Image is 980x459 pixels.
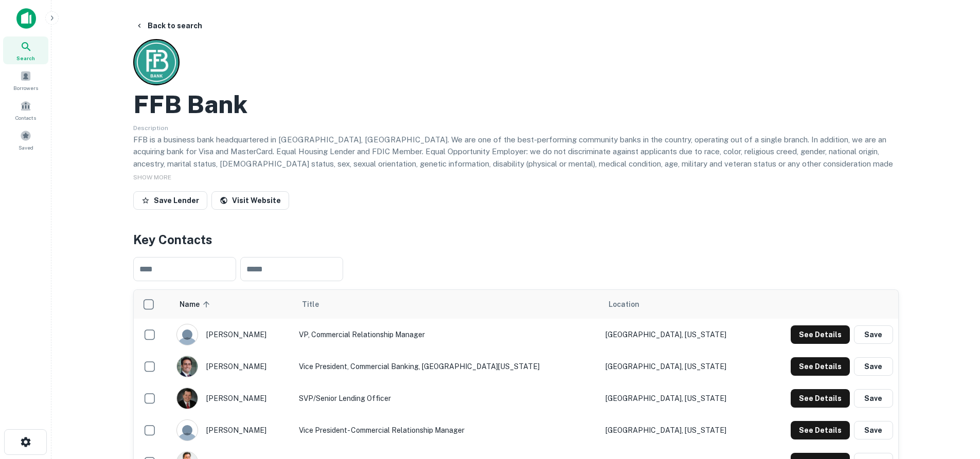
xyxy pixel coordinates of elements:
th: Title [294,290,600,319]
td: [GEOGRAPHIC_DATA], [US_STATE] [600,351,760,382]
button: Save [854,325,893,344]
td: Vice President, Commercial Banking, [GEOGRAPHIC_DATA][US_STATE] [294,351,600,382]
div: [PERSON_NAME] [176,356,289,377]
div: [PERSON_NAME] [176,324,289,345]
td: SVP/Senior Lending Officer [294,382,600,414]
span: Saved [19,143,33,152]
span: Contacts [15,114,36,122]
td: VP, Commercial Relationship Manager [294,319,600,351]
img: 9c8pery4andzj6ohjkjp54ma2 [177,324,198,345]
span: Search [16,54,35,62]
h4: Key Contacts [133,230,899,249]
td: Vice President- Commercial Relationship Manager [294,414,600,446]
span: Borrowers [13,84,38,92]
span: Title [302,298,332,310]
button: See Details [791,421,850,439]
td: [GEOGRAPHIC_DATA], [US_STATE] [600,414,760,446]
h2: FFB Bank [133,89,247,119]
p: FFB is a business bank headquartered in [GEOGRAPHIC_DATA], [GEOGRAPHIC_DATA]. We are one of the b... [133,134,899,194]
td: [GEOGRAPHIC_DATA], [US_STATE] [600,382,760,414]
button: Save [854,357,893,376]
img: 1516429189769 [177,388,198,409]
img: 9c8pery4andzj6ohjkjp54ma2 [177,420,198,440]
a: Visit Website [211,191,289,210]
button: Save [854,421,893,439]
button: Back to search [131,16,206,35]
button: See Details [791,325,850,344]
span: Description [133,124,168,132]
a: Search [3,36,48,64]
td: [GEOGRAPHIC_DATA], [US_STATE] [600,319,760,351]
span: SHOW MORE [133,174,171,181]
button: Save Lender [133,191,207,210]
img: 1641515595423 [177,356,198,377]
button: See Details [791,357,850,376]
span: Name [180,298,213,310]
img: capitalize-icon.png [16,8,36,29]
div: [PERSON_NAME] [176,419,289,441]
a: Borrowers [3,66,48,94]
span: Location [609,298,639,310]
button: See Details [791,389,850,408]
th: Location [600,290,760,319]
a: Contacts [3,96,48,124]
button: Save [854,389,893,408]
iframe: Chat Widget [929,377,980,426]
a: Saved [3,126,48,154]
th: Name [171,290,294,319]
div: [PERSON_NAME] [176,388,289,409]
